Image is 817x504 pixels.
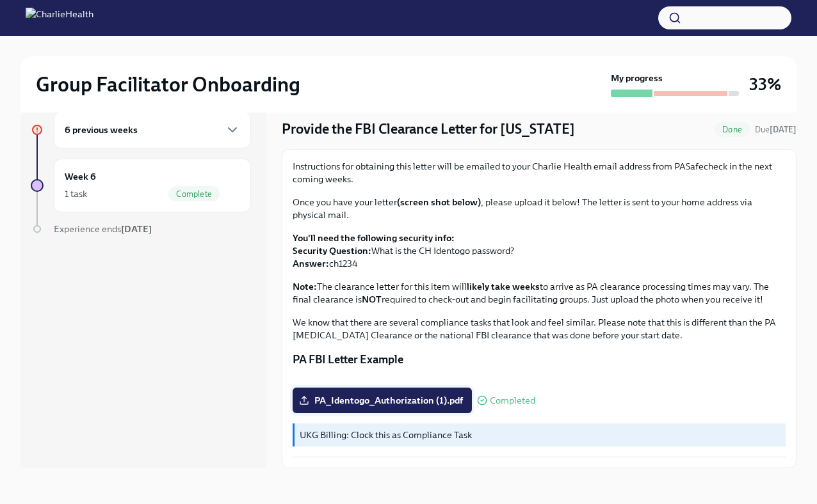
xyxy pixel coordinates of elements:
img: CharlieHealth [26,8,93,28]
span: Done [715,125,750,134]
strong: (screen shot below) [397,196,481,208]
p: We know that there are several compliance tasks that look and feel similar. Please note that this... [293,316,786,342]
strong: Security Question: [293,245,371,256]
h4: Provide the FBI Clearance Letter for [US_STATE] [282,120,575,139]
h6: 6 previous weeks [65,123,138,137]
span: Experience ends [54,223,152,235]
span: September 16th, 2025 09:00 [755,123,797,136]
p: Instructions for obtaining this letter will be emailed to your Charlie Health email address from ... [293,160,786,185]
strong: Note: [293,281,317,292]
strong: [DATE] [121,223,152,235]
h2: Group Facilitator Onboarding [36,72,300,97]
p: The clearance letter for this item will to arrive as PA clearance processing times may vary. The ... [293,280,786,306]
a: Week 61 taskComplete [31,159,251,212]
div: 1 task [65,187,87,200]
strong: Answer: [293,258,329,269]
span: Completed [490,396,535,406]
p: UKG Billing: Clock this as Compliance Task [300,429,781,441]
p: What is the CH Identogo password? ch1234 [293,232,786,270]
strong: NOT [362,294,382,305]
p: PA FBI Letter Example [293,352,786,367]
span: Complete [168,189,220,199]
div: 6 previous weeks [54,111,251,148]
span: PA_Identogo_Authorization (1).pdf [302,394,463,407]
strong: likely take weeks [467,281,540,292]
strong: My progress [611,72,663,84]
p: Once you have your letter , please upload it below! The letter is sent to your home address via p... [293,196,786,221]
h6: Week 6 [65,169,96,184]
strong: [DATE] [770,125,797,134]
h3: 33% [749,73,781,96]
strong: You'll need the following security info: [293,232,455,244]
label: PA_Identogo_Authorization (1).pdf [293,388,472,413]
span: Due [755,125,797,134]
